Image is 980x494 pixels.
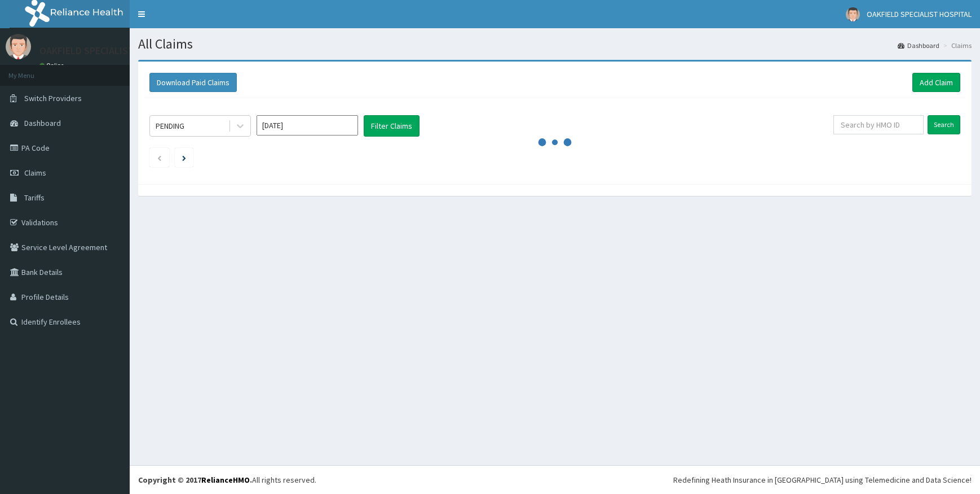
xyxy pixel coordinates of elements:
li: Claims [941,41,972,50]
span: Claims [24,168,46,178]
div: PENDING [156,120,184,132]
h1: All Claims [138,37,972,51]
span: Dashboard [24,118,61,128]
img: User Image [846,7,860,21]
span: Tariffs [24,193,45,203]
input: Select Month and Year [257,115,358,135]
strong: Copyright © 2017 . [138,475,252,485]
span: OAKFIELD SPECIALIST HOSPITAL [867,9,972,19]
a: Next page [182,152,186,163]
a: Dashboard [898,41,939,50]
button: Download Paid Claims [149,73,237,92]
p: OAKFIELD SPECIALIST HOSPITAL [39,46,180,56]
a: Online [39,62,67,69]
div: Redefining Heath Insurance in [GEOGRAPHIC_DATA] using Telemedicine and Data Science! [673,474,972,486]
footer: All rights reserved. [130,465,980,494]
svg: audio-loading [538,125,572,159]
input: Search by HMO ID [833,115,924,134]
img: User Image [6,34,31,59]
button: Filter Claims [364,115,420,137]
span: Switch Providers [24,93,82,103]
a: Add Claim [912,73,960,92]
input: Search [928,115,960,134]
a: RelianceHMO [201,475,250,485]
a: Previous page [157,152,162,163]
